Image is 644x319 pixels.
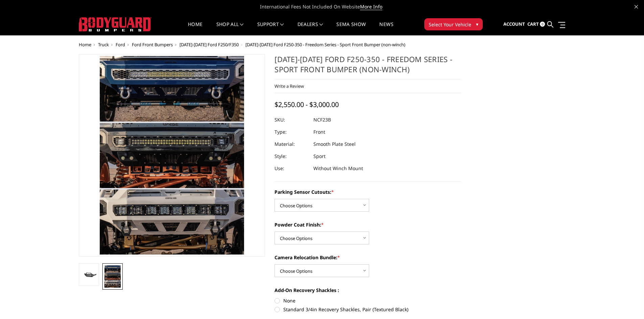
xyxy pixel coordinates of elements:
img: BODYGUARD BUMPERS [79,17,151,31]
label: Add-On Recovery Shackles : [275,287,461,294]
label: Powder Coat Finish: [275,221,461,228]
a: Home [188,22,202,35]
label: Standard 3/4in Recovery Shackles, Pair (Textured Black) [275,306,461,313]
a: Write a Review [275,83,304,89]
dt: Use: [275,162,308,175]
dt: Type: [275,126,308,138]
h1: [DATE]-[DATE] Ford F250-350 - Freedom Series - Sport Front Bumper (non-winch) [275,54,461,79]
a: shop all [216,22,244,35]
a: SEMA Show [336,22,366,35]
span: Select Your Vehicle [429,21,471,28]
a: News [379,22,393,35]
dd: Smooth Plate Steel [313,138,356,150]
label: Camera Relocation Bundle: [275,254,461,261]
span: ▾ [476,21,478,28]
a: Home [79,42,91,48]
dt: Material: [275,138,308,150]
a: Ford Front Bumpers [132,42,173,48]
dt: SKU: [275,114,308,126]
dd: Without Winch Mount [313,162,363,175]
iframe: Chat Widget [610,287,644,319]
button: Select Your Vehicle [424,18,483,30]
a: [DATE]-[DATE] Ford F250/F350 [180,42,239,48]
img: 2023-2025 Ford F250-350 - Freedom Series - Sport Front Bumper (non-winch) [81,271,97,279]
a: Cart 0 [527,15,545,33]
a: Account [503,15,525,33]
span: [DATE]-[DATE] Ford F250-350 - Freedom Series - Sport Front Bumper (non-winch) [245,42,405,48]
a: Dealers [297,22,323,35]
dd: NCF23B [313,114,331,126]
a: More Info [360,3,382,10]
span: $2,550.00 - $3,000.00 [275,100,339,109]
span: Cart [527,21,539,27]
dd: Sport [313,150,326,162]
a: 2023-2025 Ford F250-350 - Freedom Series - Sport Front Bumper (non-winch) [79,54,265,257]
span: 0 [540,22,545,27]
a: Truck [98,42,109,48]
a: Ford [116,42,125,48]
dt: Style: [275,150,308,162]
span: Account [503,21,525,27]
label: Parking Sensor Cutouts: [275,188,461,195]
a: Support [257,22,284,35]
img: Multiple lighting options [104,265,121,288]
dd: Front [313,126,325,138]
label: None [275,297,461,304]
